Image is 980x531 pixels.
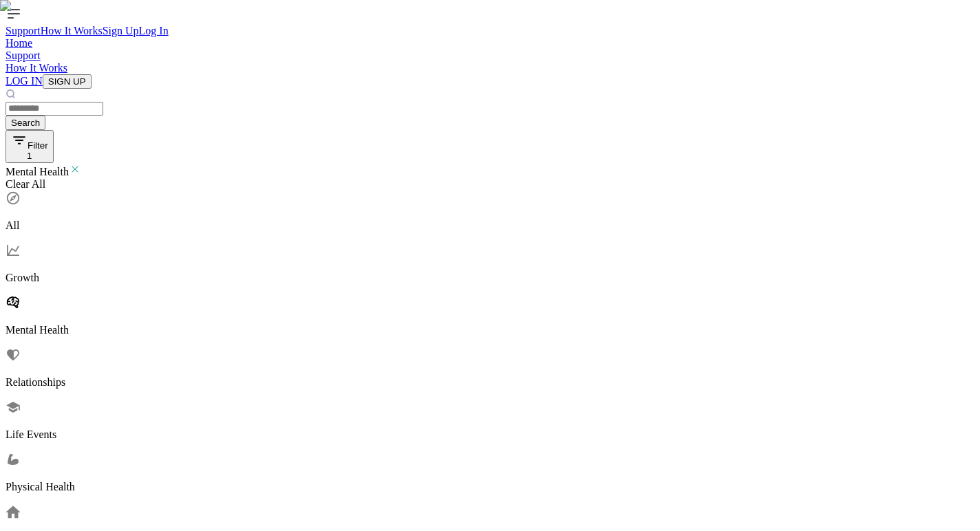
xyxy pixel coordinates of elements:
p: Mental Health [6,324,974,336]
p: Relationships [6,376,974,389]
p: Growth [6,272,974,284]
p: All [6,219,974,232]
p: Physical Health [6,481,974,493]
p: Life Events [6,429,974,441]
